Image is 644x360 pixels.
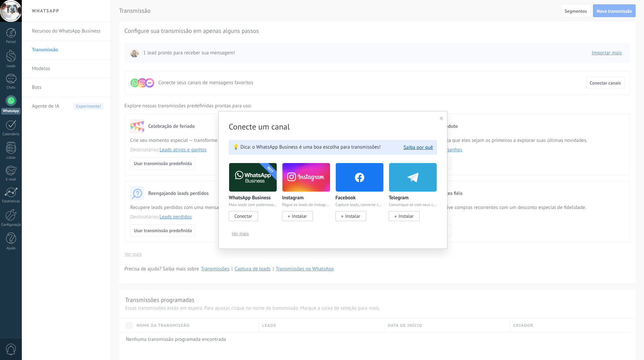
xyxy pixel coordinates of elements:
p: Mais leads com poderosas ferramentas do Whatsapp [229,203,277,207]
p: Instagram [282,195,304,201]
div: WhatsApp Business [229,163,282,228]
img: instagram.png [282,161,330,194]
div: Ajuda [1,246,21,251]
span: Ver mais [232,231,249,236]
div: Chats [1,86,21,90]
p: Pegue os leads do Instagram e mantenha-os conversando sem sair da [PERSON_NAME] [282,203,330,207]
button: Saiba por quê [404,144,433,151]
p: Capture leads, converse com eles e obtenha a meta com anúncios [335,203,384,207]
div: Calendário [1,132,21,137]
span: Instalar [345,213,360,219]
button: Ver mais [229,228,252,239]
div: Estatísticas [1,199,21,204]
div: WhatsApp [1,108,20,114]
img: facebook.png [336,161,383,194]
div: Configurações [1,223,21,227]
div: E-mail [1,177,21,182]
div: Telegram [389,163,437,228]
img: logo_main.png [229,161,277,194]
span: Instalar [398,213,414,219]
span: Conectar [234,213,252,219]
div: Listas [1,156,21,160]
div: BEST [250,150,290,190]
p: Facebook [335,195,356,201]
div: Instagram [282,163,335,228]
span: Instalar [292,213,307,219]
p: Comunique-se com seus clientes diretamente da Kommo. [389,203,437,207]
span: 💡 Dica: o WhatsApp Business é uma boa escolha para transmissões! [233,144,381,151]
p: Telegram [389,195,409,201]
div: Facebook [335,163,389,228]
div: Leads [1,64,21,68]
img: telegram.png [389,161,437,194]
p: WhatsApp Business [229,195,271,201]
div: Painel [1,40,21,44]
h3: Conecte um canal [229,121,437,132]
